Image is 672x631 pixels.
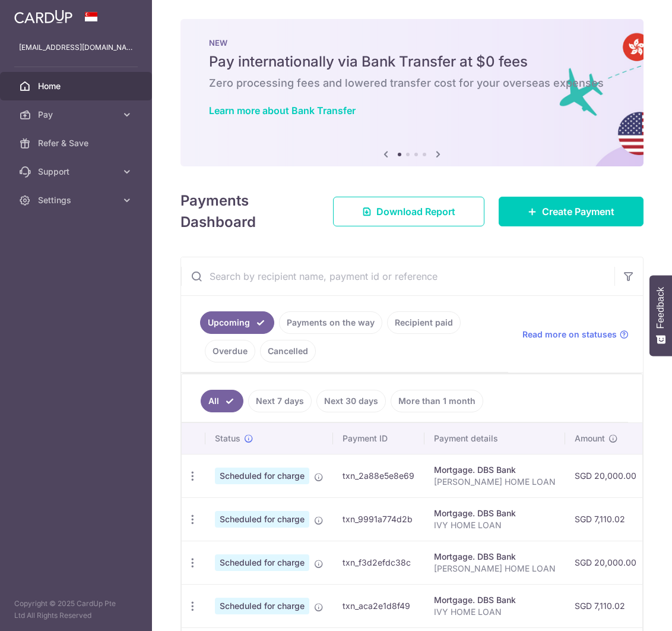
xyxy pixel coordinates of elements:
h4: Payments Dashboard [180,190,312,233]
a: Recipient paid [387,311,461,334]
p: [PERSON_NAME] HOME LOAN [434,563,556,575]
p: NEW [209,38,615,48]
iframe: Opens a widget where you can find more information [595,595,660,625]
span: Feedback [655,287,666,329]
span: Status [215,433,240,444]
td: txn_aca2e1d8f49 [333,584,424,627]
td: SGD 7,110.02 [565,497,646,541]
img: Bank transfer banner [180,19,644,166]
th: Payment details [424,423,565,454]
td: SGD 20,000.00 [565,454,646,497]
td: txn_9991a774d2b [333,497,424,541]
span: Refer & Save [38,137,116,149]
h5: Pay internationally via Bank Transfer at $0 fees [209,52,615,71]
span: Home [38,80,116,92]
p: IVY HOME LOAN [434,519,556,531]
a: All [201,390,243,412]
span: Settings [38,194,116,206]
div: Mortgage. DBS Bank [434,551,556,563]
div: Mortgage. DBS Bank [434,507,556,519]
div: Mortgage. DBS Bank [434,464,556,476]
span: Read more on statuses [522,329,617,340]
a: Create Payment [499,197,644,226]
span: Create Payment [542,204,614,219]
span: Support [38,166,116,178]
span: Amount [575,433,605,444]
td: txn_f3d2efdc38c [333,541,424,584]
a: More than 1 month [391,390,483,412]
span: Download Report [376,204,455,219]
td: SGD 7,110.02 [565,584,646,627]
span: Scheduled for charge [215,598,309,614]
a: Read more on statuses [522,329,629,340]
span: Scheduled for charge [215,468,309,484]
a: Next 7 days [248,390,312,412]
span: Scheduled for charge [215,554,309,571]
a: Overdue [205,340,255,362]
button: Feedback - Show survey [649,275,672,356]
input: Search by recipient name, payment id or reference [181,257,614,295]
a: Next 30 days [316,390,386,412]
span: Pay [38,109,116,121]
td: txn_2a88e5e8e69 [333,454,424,497]
a: Download Report [333,197,484,226]
a: Learn more about Bank Transfer [209,105,356,116]
a: Cancelled [260,340,316,362]
p: [EMAIL_ADDRESS][DOMAIN_NAME] [19,42,133,53]
p: IVY HOME LOAN [434,606,556,618]
h6: Zero processing fees and lowered transfer cost for your overseas expenses [209,76,615,90]
span: Scheduled for charge [215,511,309,528]
a: Payments on the way [279,311,382,334]
a: Upcoming [200,311,274,334]
img: CardUp [14,10,72,24]
div: Mortgage. DBS Bank [434,594,556,606]
td: SGD 20,000.00 [565,541,646,584]
th: Payment ID [333,423,424,454]
p: [PERSON_NAME] HOME LOAN [434,476,556,488]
